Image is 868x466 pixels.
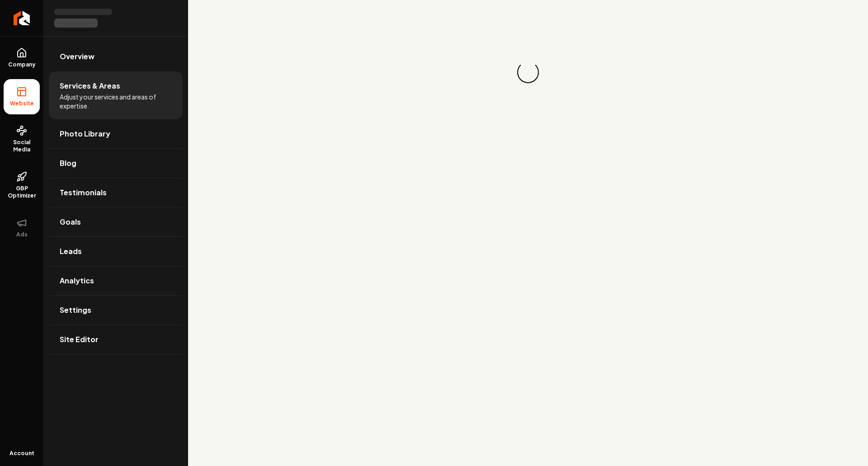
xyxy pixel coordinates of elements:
a: Analytics [49,266,183,295]
a: GBP Optimizer [4,164,40,207]
a: Overview [49,42,183,71]
a: Testimonials [49,178,183,207]
span: Goals [60,217,81,227]
button: Ads [4,210,40,245]
span: Adjust your services and areas of expertise. [60,92,172,110]
span: Overview [60,51,94,62]
span: Account [9,450,34,457]
a: Site Editor [49,325,183,354]
span: Social Media [4,139,40,153]
span: Blog [60,158,76,169]
img: Rebolt Logo [14,11,30,25]
span: Company [5,61,39,68]
span: Site Editor [60,334,99,345]
span: GBP Optimizer [4,185,40,199]
a: Settings [49,296,183,325]
a: Goals [49,207,183,236]
a: Blog [49,149,183,178]
span: Testimonials [60,187,107,198]
span: Leads [60,246,82,257]
span: Services & Areas [60,80,120,91]
span: Website [6,100,38,107]
span: Ads [13,231,31,238]
a: Leads [49,237,183,266]
span: Analytics [60,275,94,286]
span: Photo Library [60,128,110,139]
a: Social Media [4,118,40,160]
a: Company [4,40,40,75]
a: Photo Library [49,119,183,148]
span: Settings [60,305,91,315]
div: Loading [515,60,541,85]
